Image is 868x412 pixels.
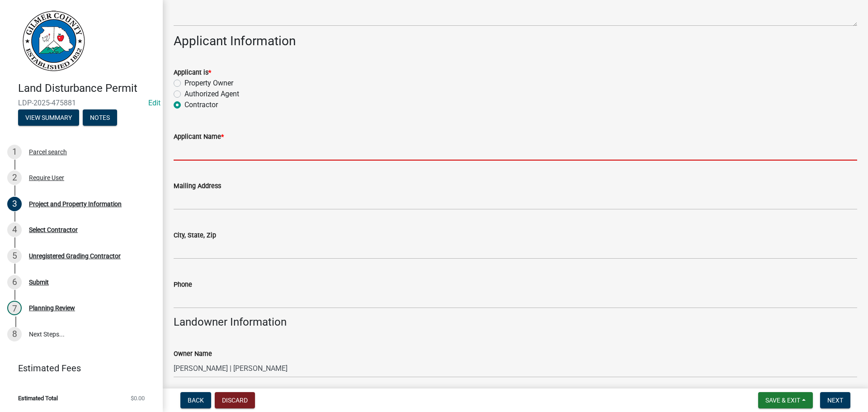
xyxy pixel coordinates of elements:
[83,114,117,122] wm-modal-confirm: Notes
[7,170,22,185] div: 2
[7,145,22,159] div: 1
[174,316,857,329] h4: Landowner Information
[7,197,22,211] div: 3
[18,9,86,72] img: Gilmer County, Georgia
[131,395,145,401] span: $0.00
[29,149,67,155] div: Parcel search
[765,397,800,404] span: Save & Exit
[174,183,221,189] label: Mailing Address
[148,99,160,107] a: Edit
[820,392,850,408] button: Next
[188,397,204,404] span: Back
[29,201,122,207] div: Project and Property Information
[7,359,148,377] a: Estimated Fees
[18,109,79,126] button: View Summary
[7,275,22,289] div: 6
[29,279,49,285] div: Submit
[184,78,233,89] label: Property Owner
[18,395,58,401] span: Estimated Total
[18,114,79,122] wm-modal-confirm: Summary
[18,82,156,95] h4: Land Disturbance Permit
[7,249,22,263] div: 5
[174,282,192,288] label: Phone
[83,109,117,126] button: Notes
[18,99,145,107] span: LDP-2025-475881
[758,392,813,408] button: Save & Exit
[29,253,121,259] div: Unregistered Grading Contractor
[827,397,843,404] span: Next
[7,223,22,237] div: 4
[180,392,211,408] button: Back
[29,175,64,181] div: Require User
[174,70,211,76] label: Applicant is
[29,227,78,233] div: Select Contractor
[215,392,255,408] button: Discard
[174,33,857,49] h3: Applicant Information
[29,305,75,311] div: Planning Review
[174,134,224,140] label: Applicant Name
[184,89,239,99] label: Authorized Agent
[148,99,160,107] wm-modal-confirm: Edit Application Number
[7,327,22,341] div: 8
[174,351,212,357] label: Owner Name
[174,232,216,239] label: City, State, Zip
[7,301,22,315] div: 7
[184,99,218,110] label: Contractor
